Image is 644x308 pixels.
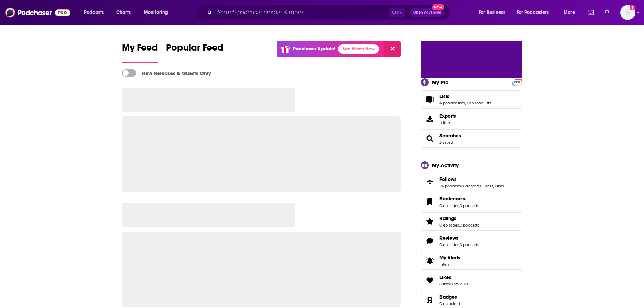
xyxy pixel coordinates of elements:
[494,184,504,188] a: 0 lists
[474,7,514,18] button: open menu
[84,8,104,17] span: Podcasts
[439,215,456,221] span: Ratings
[202,5,457,20] div: Search podcasts, credits, & more...
[439,176,457,182] span: Follows
[139,7,177,18] button: open menu
[421,212,522,231] span: Ratings
[602,7,612,18] a: Show notifications dropdown
[439,274,451,280] span: Likes
[439,93,491,99] a: Lists
[439,203,459,208] a: 0 episodes
[450,282,450,286] span: ,
[479,184,480,188] span: ,
[493,184,494,188] span: ,
[465,101,466,105] span: ,
[460,203,479,208] a: 0 podcasts
[439,294,457,300] span: Badges
[620,5,635,20] button: Show profile menu
[122,42,158,63] a: My Feed
[439,196,466,202] span: Bookmarks
[439,301,460,306] a: 0 unlocked
[112,7,135,18] a: Charts
[439,223,459,228] a: 0 episodes
[423,134,437,143] a: Searches
[423,276,437,285] a: Likes
[439,282,450,286] a: 0 lists
[423,217,437,226] a: Ratings
[439,120,456,125] span: 4 items
[413,11,442,14] span: Open Advanced
[439,140,453,145] a: 3 saved
[116,8,131,17] span: Charts
[338,44,379,54] a: See What's New
[439,235,458,241] span: Reviews
[423,236,437,246] a: Reviews
[439,176,504,182] a: Follows
[559,7,583,18] button: open menu
[513,80,521,85] span: PRO
[144,8,168,17] span: Monitoring
[166,42,223,57] span: Popular Feed
[421,90,522,109] span: Lists
[79,7,113,18] button: open menu
[517,8,549,17] span: For Podcasters
[432,4,444,10] span: New
[585,7,596,18] a: Show notifications dropdown
[421,110,522,128] a: Exports
[122,42,158,57] span: My Feed
[421,252,522,270] a: My Alerts
[122,69,211,77] a: New Releases & Guests Only
[166,42,223,63] a: Popular Feed
[439,274,468,280] a: Likes
[432,162,459,168] div: My Activity
[423,256,437,265] span: My Alerts
[460,242,479,247] a: 0 podcasts
[421,271,522,289] span: Likes
[461,184,461,188] span: ,
[461,184,479,188] a: 0 creators
[423,114,437,124] span: Exports
[423,95,437,104] a: Lists
[459,223,460,228] span: ,
[439,93,449,99] span: Lists
[215,7,389,18] input: Search podcasts, credits, & more...
[630,5,635,10] svg: Add a profile image
[439,255,460,261] span: My Alerts
[620,5,635,20] img: User Profile
[479,8,505,17] span: For Business
[439,184,461,188] a: 24 podcasts
[5,6,70,19] img: Podchaser - Follow, Share and Rate Podcasts
[421,193,522,211] span: Bookmarks
[459,242,460,247] span: ,
[439,113,456,119] span: Exports
[421,173,522,191] span: Follows
[460,223,479,228] a: 0 podcasts
[512,7,559,18] button: open menu
[513,79,521,84] a: PRO
[293,46,335,52] p: Podchaser Update!
[466,101,491,105] a: 0 episode lists
[439,294,460,300] a: Badges
[564,8,575,17] span: More
[423,295,437,305] a: Badges
[439,235,479,241] a: Reviews
[620,5,635,20] span: Logged in as ChelseaCoynePR
[439,242,459,247] a: 0 episodes
[439,196,479,202] a: Bookmarks
[410,8,445,17] button: Open AdvancedNew
[432,79,449,86] div: My Pro
[423,197,437,207] a: Bookmarks
[459,203,460,208] span: ,
[439,101,465,105] a: 4 podcast lists
[450,282,468,286] a: 0 reviews
[421,232,522,250] span: Reviews
[480,184,493,188] a: 0 users
[389,8,405,17] span: Ctrl K
[421,129,522,148] span: Searches
[439,133,461,139] a: Searches
[423,177,437,187] a: Follows
[439,215,479,221] a: Ratings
